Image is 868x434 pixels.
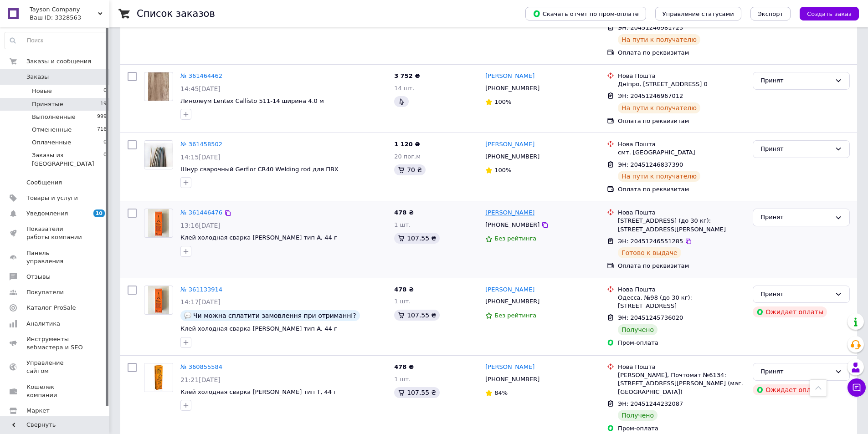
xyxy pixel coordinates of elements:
[394,72,420,79] span: 3 752 ₴
[103,138,107,147] span: 0
[32,151,103,168] span: Заказы из [GEOGRAPHIC_DATA]
[618,49,745,57] div: Оплата по реквизитам
[103,151,107,168] span: 0
[760,144,831,154] div: Принят
[180,388,337,395] a: Клей холодная сварка [PERSON_NAME] тип Т, 44 г
[180,153,221,161] span: 14:15[DATE]
[494,235,536,242] span: Без рейтинга
[618,400,683,407] span: ЭН: 20451244232087
[394,209,414,216] span: 478 ₴
[760,213,831,222] div: Принят
[394,363,414,370] span: 478 ₴
[618,102,700,113] div: На пути к получателю
[32,126,72,134] span: Отмененные
[5,32,107,49] input: Поиск
[485,363,534,372] a: [PERSON_NAME]
[483,296,541,307] div: [PHONE_NUMBER]
[753,384,827,395] div: Ожидает оплаты
[180,298,221,306] span: 14:17[DATE]
[148,286,169,314] img: Фото товару
[791,10,859,17] a: Создать заказ
[180,85,221,92] span: 14:45[DATE]
[758,10,783,17] span: Экспорт
[180,286,222,293] a: № 361133914
[394,387,440,398] div: 107.55 ₴
[618,424,745,433] div: Пром-оплата
[144,363,173,392] img: Фото товару
[180,166,339,173] a: Шнур сварочный Gerflor CR40 Welding rod для ПВХ
[26,359,84,375] span: Управление сайтом
[144,209,173,238] a: Фото товару
[485,209,534,217] a: [PERSON_NAME]
[394,286,414,293] span: 478 ₴
[97,113,107,121] span: 999
[32,138,71,147] span: Оплаченные
[180,234,337,241] a: Клей холодная сварка [PERSON_NAME] тип А, 44 г
[760,290,831,299] div: Принят
[180,325,337,332] a: Клей холодная сварка [PERSON_NAME] тип А, 44 г
[137,8,215,19] h1: Список заказов
[847,378,866,397] button: Чат с покупателем
[618,217,745,233] div: [STREET_ADDRESS] (до 30 кг): [STREET_ADDRESS][PERSON_NAME]
[32,113,76,121] span: Выполненные
[180,141,222,148] a: № 361458502
[394,310,440,321] div: 107.55 ₴
[663,10,734,17] span: Управление статусами
[26,73,49,81] span: Заказы
[180,209,222,216] a: № 361446476
[618,286,745,294] div: Нова Пошта
[26,179,62,187] span: Сообщения
[148,209,169,237] img: Фото товару
[618,24,683,31] span: ЭН: 20451246981723
[494,167,511,174] span: 100%
[618,324,657,335] div: Получено
[618,209,745,217] div: Нова Пошта
[655,7,741,20] button: Управление статусами
[144,141,173,169] img: Фото товару
[494,312,536,319] span: Без рейтинга
[394,164,426,175] div: 70 ₴
[32,87,52,95] span: Новые
[26,194,78,202] span: Товары и услуги
[180,97,324,104] span: Линолеум Lentex Callisto 511-14 ширина 4.0 м
[618,171,700,182] div: На пути к получателю
[618,238,683,245] span: ЭН: 20451246551285
[93,209,105,217] span: 10
[30,5,98,14] span: Tayson Company
[26,273,51,281] span: Отзывы
[618,92,683,99] span: ЭН: 20451246967012
[32,100,63,108] span: Принятые
[394,376,411,383] span: 1 шт.
[760,367,831,377] div: Принят
[618,262,745,270] div: Оплата по реквизитам
[618,247,681,258] div: Готово к выдаче
[618,185,745,194] div: Оплата по реквизитам
[26,288,64,296] span: Покупатели
[97,126,107,134] span: 716
[485,72,534,81] a: [PERSON_NAME]
[483,82,541,94] div: [PHONE_NUMBER]
[618,363,745,371] div: Нова Пошта
[750,7,791,20] button: Экспорт
[180,376,221,383] span: 21:21[DATE]
[618,72,745,80] div: Нова Пошта
[26,225,84,241] span: Показатели работы компании
[485,286,534,294] a: [PERSON_NAME]
[483,151,541,163] div: [PHONE_NUMBER]
[144,286,173,315] a: Фото товару
[483,219,541,231] div: [PHONE_NUMBER]
[394,141,420,148] span: 1 120 ₴
[26,320,60,328] span: Аналитика
[618,339,745,347] div: Пром-оплата
[26,304,76,312] span: Каталог ProSale
[753,306,827,317] div: Ожидает оплаты
[26,209,68,218] span: Уведомления
[394,85,414,92] span: 14 шт.
[394,221,411,228] span: 1 шт.
[144,72,173,101] a: Фото товару
[618,117,745,125] div: Оплата по реквизитам
[180,222,221,229] span: 13:16[DATE]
